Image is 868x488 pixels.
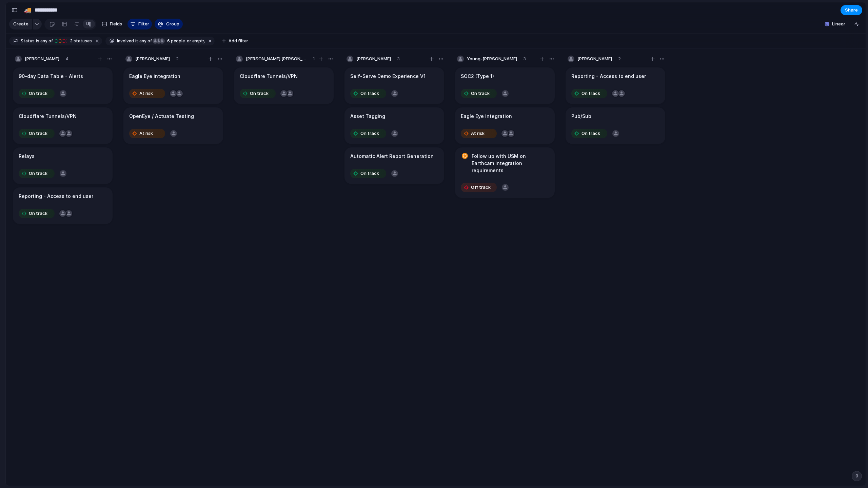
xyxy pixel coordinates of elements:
[455,67,555,104] div: SOC2 (Type 1)On track
[65,56,68,62] span: 4
[139,90,153,97] span: At risk
[29,210,47,217] span: On track
[19,73,83,80] h1: 90-day Data Table - Alerts
[129,73,180,80] h1: Eagle Eye integration
[459,128,498,139] button: At risk
[571,73,646,80] h1: Reporting - Access to end user
[36,38,39,44] span: is
[19,192,93,200] h1: Reporting - Access to end user
[471,130,485,137] span: At risk
[29,90,47,97] span: On track
[344,107,444,144] div: Asset TaggingOn track
[138,21,149,27] span: Filter
[110,21,122,27] span: Fields
[134,37,153,45] button: isany of
[165,38,171,43] span: 6
[523,56,526,62] span: 3
[566,107,665,144] div: Pub/SubOn track
[618,56,621,62] span: 2
[459,182,498,193] button: Off track
[68,38,92,44] span: statuses
[581,130,600,137] span: On track
[218,36,252,46] button: Add filter
[9,19,32,29] button: Create
[570,88,609,99] button: On track
[360,130,379,137] span: On track
[240,73,298,80] h1: Cloudflare Tunnels/VPN
[229,38,248,44] span: Add filter
[397,56,400,62] span: 3
[13,67,113,104] div: 90-day Data Table - AlertsOn track
[13,187,113,224] div: Reporting - Access to end userOn track
[349,128,388,139] button: On track
[571,113,591,120] h1: Pub/Sub
[135,38,139,44] span: is
[455,107,555,144] div: Eagle Eye integrationAt risk
[472,152,549,174] h1: Follow up with USM on Earthcam integration requirements
[39,38,53,44] span: any of
[19,113,77,120] h1: Cloudflare Tunnels/VPN
[17,168,56,179] button: On track
[841,5,862,15] button: Share
[129,113,194,120] h1: OpenEye / Actuate Testing
[350,152,434,160] h1: Automatic Alert Report Generation
[577,56,612,62] span: [PERSON_NAME]
[350,113,385,120] h1: Asset Tagging
[53,37,93,45] button: 3 statuses
[238,88,277,99] button: On track
[360,90,379,97] span: On track
[135,56,170,62] span: [PERSON_NAME]
[99,19,125,29] button: Fields
[832,21,845,27] span: Linear
[166,21,179,27] span: Group
[581,90,600,97] span: On track
[845,7,858,14] span: Share
[24,5,32,15] div: 🚚
[127,88,167,99] button: At risk
[139,38,152,44] span: any of
[455,147,555,198] div: Follow up with USM on Earthcam integration requirementsOff track
[344,147,444,184] div: Automatic Alert Report GenerationOn track
[467,56,517,62] span: Young-[PERSON_NAME]
[459,88,498,99] button: On track
[246,56,307,62] span: [PERSON_NAME] [PERSON_NAME]
[250,90,269,97] span: On track
[68,38,74,43] span: 3
[17,88,56,99] button: On track
[123,67,223,104] div: Eagle Eye integrationAt risk
[822,19,848,29] button: Linear
[21,38,35,44] span: Status
[13,107,113,144] div: Cloudflare Tunnels/VPNOn track
[344,67,444,104] div: Self-Serve Demo Experience V1On track
[35,37,54,45] button: isany of
[127,19,152,29] button: Filter
[186,38,204,44] span: or empty
[165,38,185,44] span: people
[155,19,183,29] button: Group
[461,113,512,120] h1: Eagle Eye integration
[19,152,35,160] h1: Relays
[570,128,609,139] button: On track
[17,128,56,139] button: On track
[356,56,391,62] span: [PERSON_NAME]
[152,37,206,45] button: 6 peopleor empty
[313,56,315,62] span: 1
[29,130,47,137] span: On track
[117,38,134,44] span: Involved
[471,184,491,191] span: Off track
[13,21,28,27] span: Create
[360,170,379,177] span: On track
[471,90,490,97] span: On track
[461,73,494,80] h1: SOC2 (Type 1)
[349,88,388,99] button: On track
[123,107,223,144] div: OpenEye / Actuate TestingAt risk
[25,56,59,62] span: [PERSON_NAME]
[17,208,56,219] button: On track
[22,5,33,16] button: 🚚
[139,130,153,137] span: At risk
[350,73,426,80] h1: Self-Serve Demo Experience V1
[566,67,665,104] div: Reporting - Access to end userOn track
[349,168,388,179] button: On track
[13,147,113,184] div: RelaysOn track
[29,170,47,177] span: On track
